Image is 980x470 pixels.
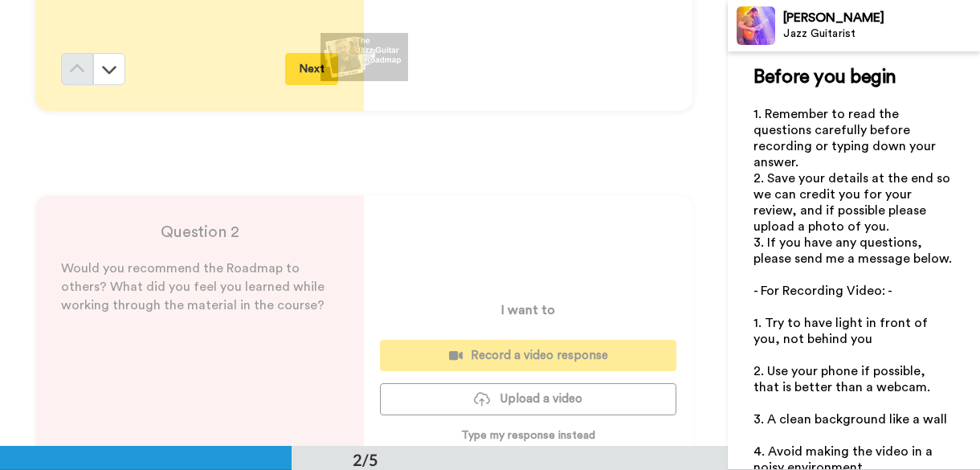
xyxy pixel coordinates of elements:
span: 2. Use your phone if possible, that is better than a webcam. [753,365,930,394]
h4: Question 2 [61,221,338,243]
span: 2. Save your details at the end so we can credit you for your review, and if possible please uplo... [753,172,953,233]
button: Upload a video [380,383,676,415]
span: Before you begin [753,67,896,87]
span: 1. Remember to read the questions carefully before recording or typing down your answer. [753,108,939,169]
p: Type my response instead [461,427,595,443]
div: Jazz Guitarist [783,27,979,41]
span: 3. A clean background like a wall [753,413,947,426]
p: I want to [501,300,555,320]
span: Would you recommend the Roadmap to others? What did you feel you learned while working through th... [61,262,328,312]
span: 3. If you have any questions, please send me a message below. [753,236,952,265]
button: Record a video response [380,340,676,371]
span: 1. Try to have light in front of you, not behind you [753,317,931,345]
img: Profile Image [737,6,775,45]
div: [PERSON_NAME] [783,10,979,26]
span: - For Recording Video: - [753,284,892,297]
div: Record a video response [393,347,664,364]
